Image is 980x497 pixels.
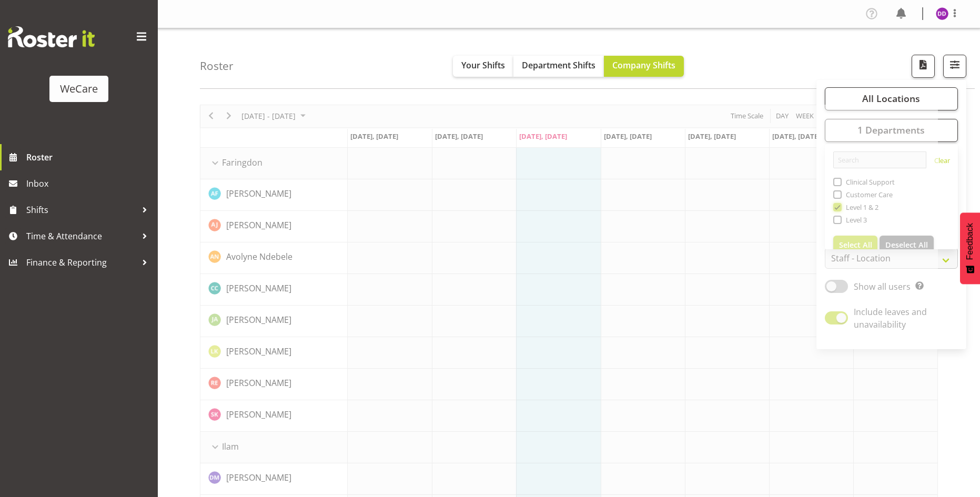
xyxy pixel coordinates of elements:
button: All Locations [825,87,958,110]
button: Download a PDF of the roster according to the set date range. [912,55,935,78]
span: Shifts [26,202,137,218]
button: Your Shifts [453,56,513,77]
button: Filter Shifts [943,55,966,78]
span: Department Shifts [522,59,595,71]
span: Your Shifts [461,59,505,71]
span: Time & Attendance [26,228,137,244]
span: Inbox [26,176,153,191]
span: Feedback [965,223,975,260]
h4: Roster [200,60,234,72]
button: Company Shifts [604,56,684,77]
span: Finance & Reporting [26,255,137,270]
a: Clear [934,156,950,168]
button: Feedback - Show survey [960,212,980,284]
span: Company Shifts [612,59,675,71]
span: All Locations [862,92,920,105]
span: Roster [26,149,153,165]
img: Rosterit website logo [8,26,95,47]
div: WeCare [60,81,98,97]
button: Department Shifts [513,56,604,77]
img: demi-dumitrean10946.jpg [936,7,948,20]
